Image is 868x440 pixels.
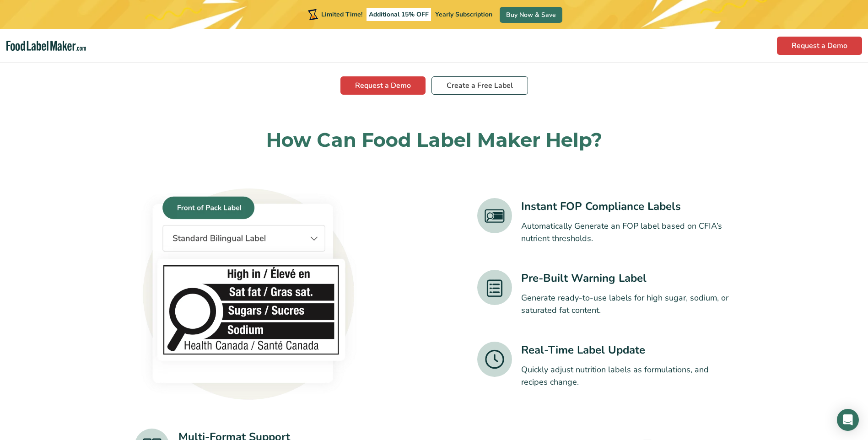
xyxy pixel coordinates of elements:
h3: Instant FOP Compliance Labels [521,198,733,215]
a: Buy Now & Save [500,7,562,23]
img: API integration icon showing a magnifying glass and a system interface, representing seamless aut... [477,198,512,233]
img: Standard bilingual front-of-pack label by Health Canada showing high levels of saturated fat, sug... [135,186,363,401]
span: Additional 15% OFF [367,8,431,21]
h3: Pre-Built Warning Label [521,270,733,286]
img: An icon showing a list, representing a Pre-Built Warning Label. [477,270,512,305]
div: Open Intercom Messenger [837,409,859,431]
div: Generate ready-to-use labels for high sugar, sodium, or saturated fat content. [521,292,733,317]
span: Limited Time! [321,10,362,19]
h2: How Can Food Label Maker Help? [135,128,734,153]
h3: Real-Time Label Update [521,342,733,358]
a: Request a Demo [340,76,426,95]
div: Quickly adjust nutrition labels as formulations, and recipes change. [521,364,733,388]
div: Automatically Generate an FOP label based on CFIA’s nutrient thresholds. [521,220,733,245]
a: Food Label Maker homepage [6,41,86,51]
span: Yearly Subscription [435,10,492,19]
a: Create a Free Label [431,76,528,95]
a: Request a Demo [777,37,862,55]
img: An icon of a clock, representing a real-Time Label Update. [477,342,512,377]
